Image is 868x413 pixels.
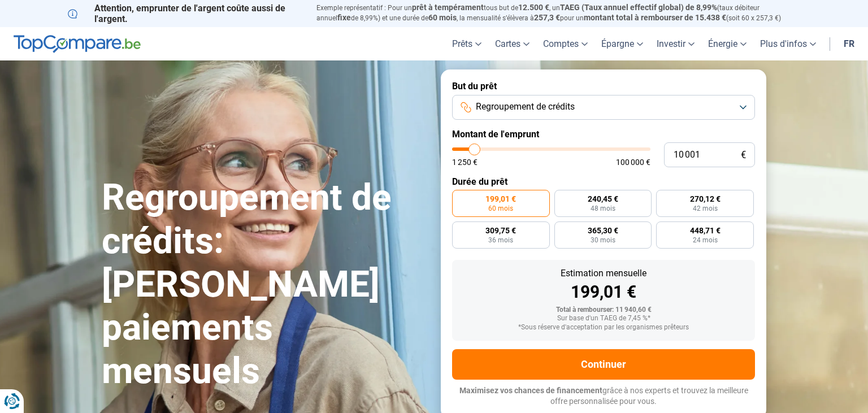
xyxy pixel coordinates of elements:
a: Investir [650,27,701,60]
span: 240,45 € [588,195,618,203]
a: Plus d'infos [753,27,823,60]
span: 12.500 € [518,3,549,12]
a: Cartes [488,27,536,60]
span: 365,30 € [588,227,618,234]
button: Regroupement de crédits [452,95,755,120]
label: But du prêt [452,81,755,92]
span: 309,75 € [485,227,516,234]
span: 24 mois [693,237,718,244]
div: *Sous réserve d'acceptation par les organismes prêteurs [461,324,746,332]
span: 199,01 € [485,195,516,203]
span: Maximisez vos chances de financement [459,386,602,395]
span: 60 mois [488,205,513,212]
a: Énergie [701,27,753,60]
label: Durée du prêt [452,176,755,187]
span: 36 mois [488,237,513,244]
img: TopCompare [14,35,141,53]
span: 60 mois [428,13,457,22]
a: Épargne [594,27,650,60]
span: 1 250 € [452,158,478,166]
label: Montant de l'emprunt [452,129,755,140]
a: Comptes [536,27,594,60]
button: Continuer [452,349,755,380]
span: 42 mois [693,205,718,212]
span: TAEG (Taux annuel effectif global) de 8,99% [560,3,717,12]
div: Estimation mensuelle [461,269,746,278]
div: Total à rembourser: 11 940,60 € [461,306,746,314]
span: 448,71 € [690,227,721,234]
span: 270,12 € [690,195,721,203]
div: Sur base d'un TAEG de 7,45 %* [461,315,746,323]
span: 48 mois [591,205,615,212]
p: Exemple représentatif : Pour un tous but de , un (taux débiteur annuel de 8,99%) et une durée de ... [316,3,800,23]
span: montant total à rembourser de 15.438 € [584,13,726,22]
span: fixe [337,13,351,22]
span: € [741,150,746,160]
p: grâce à nos experts et trouvez la meilleure offre personnalisée pour vous. [452,385,755,407]
h1: Regroupement de crédits: [PERSON_NAME] paiements mensuels [102,176,427,393]
a: fr [837,27,861,60]
span: 257,3 € [534,13,560,22]
a: Prêts [445,27,488,60]
span: prêt à tempérament [412,3,484,12]
span: 100 000 € [616,158,650,166]
span: 30 mois [591,237,615,244]
span: Regroupement de crédits [476,101,575,113]
p: Attention, emprunter de l'argent coûte aussi de l'argent. [68,3,303,24]
div: 199,01 € [461,284,746,301]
